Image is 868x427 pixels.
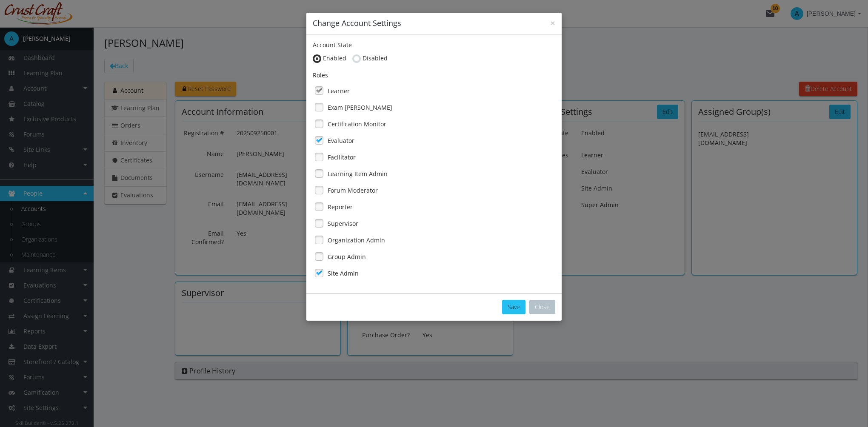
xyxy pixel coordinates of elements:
[328,236,385,245] label: Organization Admin
[529,300,555,314] button: Close
[328,103,392,112] label: Exam [PERSON_NAME]
[313,71,328,80] label: Roles
[328,120,386,128] label: Certification Monitor
[328,186,378,195] label: Forum Moderator
[550,19,555,28] button: ×
[313,18,555,29] h4: Change Account Settings
[328,153,356,162] label: Facilitator
[313,41,352,49] label: Account State
[328,269,359,278] label: Site Admin
[323,54,346,63] label: Enabled
[328,203,353,211] label: Reporter
[328,253,366,261] label: Group Admin
[328,87,350,95] label: Learner
[328,137,354,145] label: Evaluator
[363,54,388,63] label: Disabled
[502,300,525,314] button: Save
[328,170,388,178] label: Learning Item Admin
[328,219,358,228] label: Supervisor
